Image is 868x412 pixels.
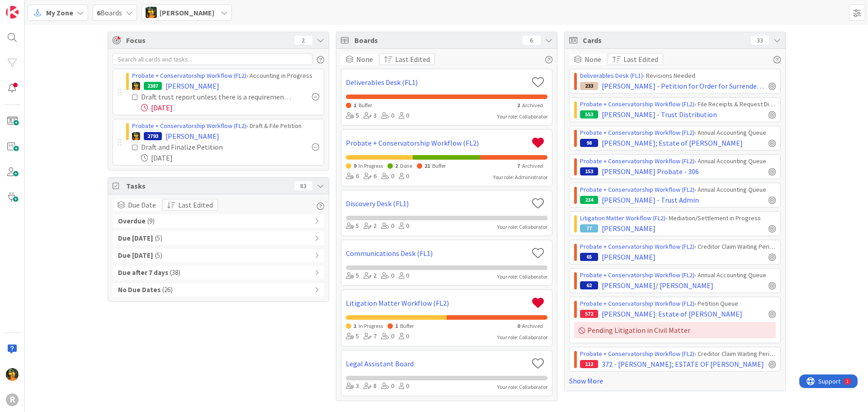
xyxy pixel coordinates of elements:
[363,221,377,231] div: 2
[580,71,643,80] a: Deliverables Desk (FL1)
[132,71,319,81] div: › Accounting in Progress
[580,350,694,358] a: Probate + Conservatorship Workflow (FL2)
[580,213,776,223] div: › Mediation/Settlement in Progress
[602,251,656,262] span: [PERSON_NAME]
[19,1,41,12] span: Support
[602,194,699,205] span: [PERSON_NAME] - Trust Admin
[517,162,520,169] span: 7
[346,331,359,341] div: 5
[497,383,547,391] div: Your role: Collaborator
[155,251,162,261] span: ( 5 )
[346,248,528,259] a: Communications Desk (FL1)
[359,162,383,169] span: In Progress
[497,113,547,121] div: Your role: Collaborator
[155,233,162,244] span: ( 5 )
[294,36,312,45] div: 2
[580,299,694,308] a: Probate + Conservatorship Workflow (FL2)
[602,166,699,177] span: [PERSON_NAME] Probate - 306
[132,82,140,90] img: MR
[141,152,319,163] div: [DATE]
[381,381,394,391] div: 0
[363,381,377,391] div: 8
[346,298,528,308] a: Litigation Matter Workflow (FL2)
[602,308,742,319] span: [PERSON_NAME]: Estate of [PERSON_NAME]
[399,271,409,281] div: 0
[346,171,359,181] div: 6
[580,156,776,166] div: › Annual Accounting Queue
[346,137,528,148] a: Probate + Conservatorship Workflow (FL2)
[162,199,218,211] button: Last Edited
[146,7,157,18] img: MR
[144,132,162,140] div: 2793
[162,285,173,295] span: ( 26 )
[580,360,598,368] div: 112
[381,171,394,181] div: 0
[497,223,547,231] div: Your role: Collaborator
[580,139,598,147] div: 98
[354,322,356,329] span: 1
[580,242,694,251] a: Probate + Conservatorship Workflow (FL2)
[132,132,140,140] img: MR
[399,331,409,341] div: 0
[346,198,528,209] a: Discovery Desk (FL1)
[363,271,377,281] div: 2
[395,54,430,65] span: Last Edited
[356,54,373,65] span: None
[294,181,312,190] div: 83
[160,7,214,18] span: [PERSON_NAME]
[381,221,394,231] div: 0
[132,122,246,130] a: Probate + Conservatorship Workflow (FL2)
[580,281,598,289] div: 62
[580,242,776,251] div: › Creditor Claim Waiting Period
[141,91,292,102] div: Draft trust report unless there is a requirement to provide a full accounting
[432,162,446,169] span: Buffer
[379,53,435,65] button: Last Edited
[141,102,319,113] div: [DATE]
[602,81,765,91] span: [PERSON_NAME] - Petition for Order for Surrender of Assets
[165,131,219,142] span: [PERSON_NAME]
[346,381,359,391] div: 3
[522,162,543,169] span: Archived
[580,224,598,232] div: 77
[602,223,656,234] span: [PERSON_NAME]
[118,285,160,295] b: No Due Dates
[580,214,665,222] a: Litigation Matter Workflow (FL2)
[346,271,359,281] div: 5
[399,221,409,231] div: 0
[6,393,19,406] div: R
[381,111,394,121] div: 0
[126,35,287,46] span: Focus
[359,322,383,329] span: In Progress
[346,77,528,88] a: Deliverables Desk (FL1)
[363,331,377,341] div: 7
[400,162,412,169] span: Done
[580,185,776,194] div: › Annual Accounting Queue
[517,322,520,329] span: 0
[399,171,409,181] div: 0
[381,271,394,281] div: 0
[128,199,156,210] span: Due Date
[523,36,541,45] div: 6
[346,221,359,231] div: 5
[381,331,394,341] div: 0
[400,322,414,329] span: Buffer
[97,7,122,18] span: Boards
[354,35,518,46] span: Boards
[580,310,598,318] div: 572
[132,121,319,131] div: › Draft & File Petition
[493,173,547,181] div: Your role: Administrator
[585,54,601,65] span: None
[580,349,776,359] div: › Creditor Claim Waiting Period
[346,358,528,369] a: Legal Assistant Board
[6,6,19,19] img: Visit kanbanzone.com
[751,36,769,45] div: 33
[569,375,781,386] a: Show More
[580,299,776,308] div: › Petition Queue
[602,280,713,291] span: [PERSON_NAME]/ [PERSON_NAME]
[46,7,73,18] span: My Zone
[608,53,663,65] button: Last Edited
[580,71,776,81] div: › Revisions Needed
[580,167,598,175] div: 153
[165,81,219,91] span: [PERSON_NAME]
[118,233,153,244] b: Due [DATE]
